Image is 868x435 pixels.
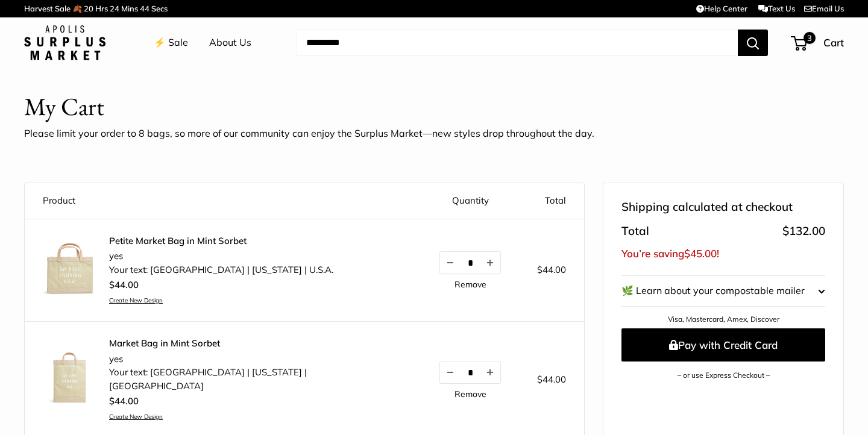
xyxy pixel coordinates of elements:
[140,4,149,13] span: 44
[804,32,816,44] span: 3
[480,252,500,274] button: Increase quantity by 1
[109,352,403,366] li: yes
[738,30,768,56] button: Search
[440,361,461,383] button: Decrease quantity by 1
[109,263,333,277] li: Your text: [GEOGRAPHIC_DATA] | [US_STATE] | U.S.A.
[621,221,649,242] span: Total
[621,400,825,427] iframe: PayPal-paypal
[110,4,119,13] span: 24
[823,36,844,49] span: Cart
[440,252,461,274] button: Decrease quantity by 1
[621,328,825,361] button: Pay with Credit Card
[109,413,403,421] a: Create New Design
[109,296,333,304] a: Create New Design
[621,276,825,306] button: 🌿 Learn about your compostable mailer
[461,258,480,268] input: Quantity
[109,366,403,393] li: Your text: [GEOGRAPHIC_DATA] | [US_STATE] | [GEOGRAPHIC_DATA]
[454,280,486,289] a: Remove
[109,337,403,349] a: Market Bag in Mint Sorbet
[804,4,844,13] a: Email Us
[151,4,168,13] span: Secs
[109,249,333,263] li: yes
[24,89,104,125] h1: My Cart
[95,4,108,13] span: Hrs
[421,183,519,219] th: Quantity
[84,4,93,13] span: 20
[696,4,747,13] a: Help Center
[24,25,105,60] img: Apolis: Surplus Market
[684,247,717,260] span: $45.00
[109,235,333,247] a: Petite Market Bag in Mint Sorbet
[209,34,251,52] a: About Us
[678,371,770,380] a: – or use Express Checkout –
[109,279,139,290] span: $44.00
[297,30,738,56] input: Search...
[154,34,188,52] a: ⚡️ Sale
[24,125,594,143] p: Please limit your order to 8 bags, so more of our community can enjoy the Surplus Market—new styl...
[480,361,500,383] button: Increase quantity by 1
[25,183,421,219] th: Product
[537,264,566,275] span: $44.00
[621,247,719,260] span: You’re saving !
[537,374,566,385] span: $44.00
[792,33,844,52] a: 3 Cart
[461,368,480,378] input: Quantity
[782,224,825,238] span: $132.00
[519,183,584,219] th: Total
[758,4,795,13] a: Text Us
[621,196,793,218] span: Shipping calculated at checkout
[121,4,138,13] span: Mins
[109,395,139,407] span: $44.00
[454,390,486,398] a: Remove
[668,315,779,324] a: Visa, Mastercard, Amex, Discover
